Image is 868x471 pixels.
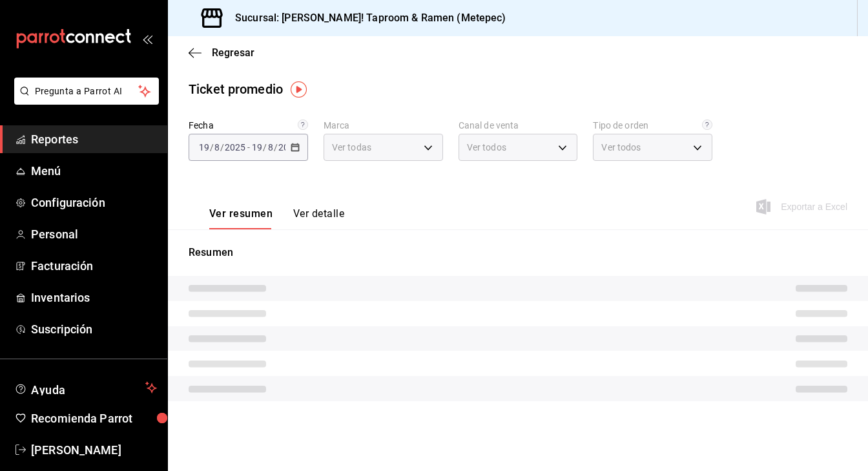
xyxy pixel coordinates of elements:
label: Marca [324,121,443,130]
button: Regresar [189,47,254,59]
svg: Todas las órdenes contabilizan 1 comensal a excepción de órdenes de mesa con comensales obligator... [702,120,712,130]
svg: Información delimitada a máximo 62 días. [298,120,308,130]
span: / [220,142,224,152]
button: Pregunta a Parrot AI [14,78,159,105]
button: Ver detalle [293,207,344,229]
span: Configuración [31,194,157,211]
span: Ver todas [332,141,371,154]
span: / [274,142,278,152]
a: Pregunta a Parrot AI [9,94,159,107]
span: [PERSON_NAME] [31,441,157,459]
span: Regresar [212,47,254,59]
span: Facturación [31,257,157,275]
input: -- [267,142,274,152]
input: -- [251,142,263,152]
button: open_drawer_menu [142,34,152,44]
span: / [263,142,267,152]
span: Reportes [31,131,157,148]
span: Ver todos [467,141,506,154]
span: Inventarios [31,289,157,306]
input: -- [198,142,210,152]
span: / [210,142,214,152]
div: navigation tabs [209,207,344,229]
label: Fecha [189,121,308,130]
h3: Sucursal: [PERSON_NAME]! Taproom & Ramen (Metepec) [225,10,506,26]
span: - [247,142,250,152]
span: Pregunta a Parrot AI [35,85,139,98]
span: Menú [31,162,157,180]
input: ---- [224,142,246,152]
span: Recomienda Parrot [31,410,157,427]
p: Resumen [189,245,847,260]
span: Ayuda [31,380,140,395]
button: Ver resumen [209,207,273,229]
span: Personal [31,225,157,243]
input: ---- [278,142,300,152]
input: -- [214,142,220,152]
span: Suscripción [31,320,157,338]
label: Canal de venta [459,121,578,130]
div: Ticket promedio [189,79,283,99]
span: Ver todos [601,141,641,154]
label: Tipo de orden [593,121,712,130]
img: Tooltip marker [291,81,307,98]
